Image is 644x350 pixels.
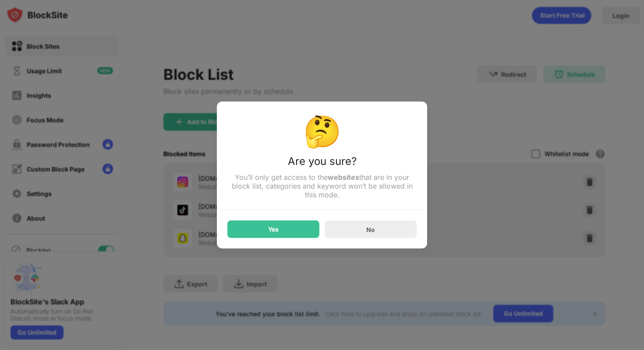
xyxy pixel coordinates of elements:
div: 🤔 [227,112,417,150]
div: Yes [268,226,279,233]
div: You’ll only get access to the that are in your block list, categories and keyword won’t be allowe... [227,173,417,199]
div: No [366,225,375,233]
strong: websites [328,173,359,182]
div: Are you sure? [227,155,417,173]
